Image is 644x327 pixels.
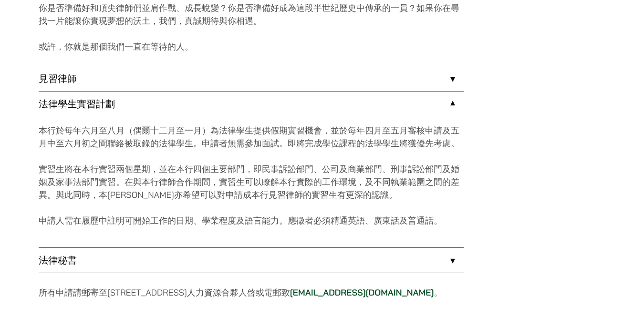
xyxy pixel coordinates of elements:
[39,66,464,91] a: 見習律師
[39,286,464,299] p: 所有申請請郵寄至[STREET_ADDRESS]人力資源合夥人啓或電郵致 。
[290,287,434,298] a: [EMAIL_ADDRESS][DOMAIN_NAME]
[39,163,464,201] p: 實習生將在本行實習兩個星期，並在本行四個主要部門，即民事訴訟部門、公司及商業部門、刑事訴訟部門及婚姻及家事法部門實習。在與本行律師合作期間，實習生可以瞭解本行實際的工作環境，及不同執業範圍之間的...
[39,248,464,273] a: 法律秘書
[39,214,464,227] p: 申請人需在履歷中註明可開始工作的日期、學業程度及語言能力。應徵者必須精通英語、廣東話及普通話。
[39,124,464,150] p: 本行於每年六月至八月（偶爾十二月至一月）為法律學生提供假期實習機會，並於每年四月至五月審核申請及五月中至六月初之間聯絡被取錄的法律學生。申請者無需參加面試。即將完成學位課程的法學學生將獲優先考慮。
[39,1,464,27] p: 你是否準備好和頂尖律師們並肩作戰、成長蛻變？你是否準備好成為這段半世紀歷史中傳承的一員？如果你在尋找一片能讓你實現夢想的沃土，我們，真誠期待與你相遇。
[39,116,464,247] div: 法律學生實習計劃
[39,92,464,116] a: 法律學生實習計劃
[39,40,464,53] p: 或許，你就是那個我們一直在等待的人。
